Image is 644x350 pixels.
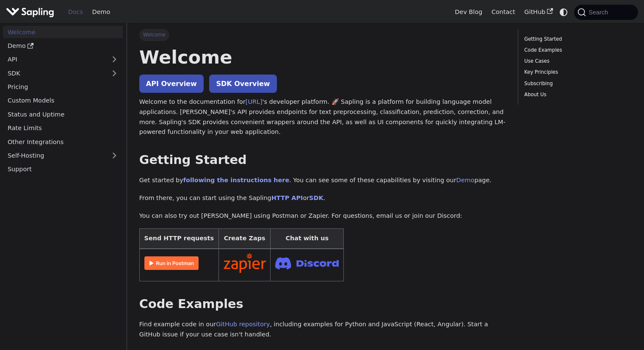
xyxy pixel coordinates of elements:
[3,150,123,162] a: Self-Hosting
[183,177,289,183] a: following the instructions here
[106,67,123,79] button: Expand sidebar category 'SDK'
[139,153,506,168] h2: Getting Started
[139,97,506,137] p: Welcome to the documentation for 's developer platform. 🚀 Sapling is a platform for building lang...
[209,75,276,93] a: SDK Overview
[6,6,57,18] a: Sapling.aiSapling.ai
[456,177,475,183] a: Demo
[586,9,613,16] span: Search
[139,229,218,249] th: Send HTTP requests
[139,193,506,203] p: From there, you can start using the Sapling or .
[139,211,506,221] p: You can also try out [PERSON_NAME] using Postman or Zapier. For questions, email us or join our D...
[88,6,115,19] a: Demo
[139,29,169,41] span: Welcome
[520,6,557,19] a: GitHub
[6,6,54,18] img: Sapling.ai
[524,91,629,99] a: About Us
[139,29,506,41] nav: Breadcrumbs
[3,122,123,134] a: Rate Limits
[3,81,123,93] a: Pricing
[3,163,123,175] a: Support
[139,319,506,340] p: Find example code in our , including examples for Python and JavaScript (React, Angular). Start a...
[218,229,271,249] th: Create Zaps
[309,194,323,201] a: SDK
[3,108,123,120] a: Status and Uptime
[64,6,88,19] a: Docs
[524,57,629,65] a: Use Cases
[246,98,263,105] a: [URL]
[144,256,199,270] img: Run in Postman
[3,53,106,66] a: API
[524,35,629,43] a: Getting Started
[3,94,123,107] a: Custom Models
[3,40,123,52] a: Demo
[139,75,204,93] a: API Overview
[271,194,303,201] a: HTTP API
[524,46,629,54] a: Code Examples
[450,6,486,19] a: Dev Blog
[487,6,520,19] a: Contact
[558,6,570,18] button: Switch between dark and light mode (currently system mode)
[524,68,629,76] a: Key Principles
[216,321,270,328] a: GitHub repository
[3,67,106,79] a: SDK
[574,5,638,20] button: Search (Command+K)
[224,253,266,273] img: Connect in Zapier
[3,26,123,38] a: Welcome
[139,46,506,69] h1: Welcome
[106,53,123,66] button: Expand sidebar category 'API'
[524,80,629,88] a: Subscribing
[3,136,123,148] a: Other Integrations
[271,229,344,249] th: Chat with us
[275,255,339,272] img: Join Discord
[139,297,506,312] h2: Code Examples
[139,175,506,186] p: Get started by . You can see some of these capabilities by visiting our page.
